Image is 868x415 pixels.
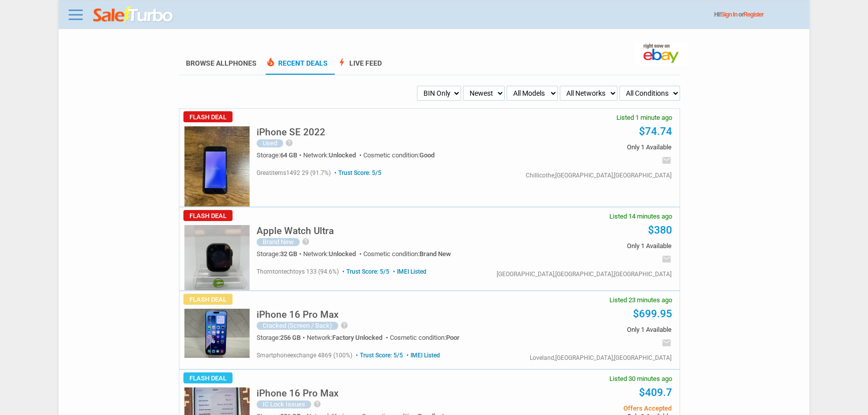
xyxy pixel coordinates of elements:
[257,228,334,236] a: Apple Watch Ultra
[419,250,451,258] span: Brand New
[743,11,763,18] a: Register
[633,308,672,320] a: $699.95
[302,238,310,246] i: help
[184,225,250,290] img: s-l225.jpg
[183,294,233,305] span: Flash Deal
[337,59,382,75] a: boltLive Feed
[404,352,440,359] span: IMEI Listed
[648,224,672,236] a: $380
[662,338,672,348] i: email
[303,152,363,158] div: Network:
[662,155,672,165] i: email
[313,400,321,408] i: help
[329,250,356,258] span: Unlocked
[329,151,356,159] span: Unlocked
[257,129,325,137] a: iPhone SE 2022
[257,312,339,319] a: iPhone 16 Pro Max
[280,151,297,159] span: 64 GB
[521,405,672,411] span: Offers Accepted
[526,172,672,178] div: Chillicothe,[GEOGRAPHIC_DATA],[GEOGRAPHIC_DATA]
[616,114,672,121] span: Listed 1 minute ago
[363,251,451,257] div: Cosmetic condition:
[738,11,763,18] span: or
[332,169,381,176] span: Trust Score: 5/5
[257,238,300,246] div: Brand New
[391,268,426,275] span: IMEI Listed
[257,322,338,330] div: Cracked (Screen / Back)
[303,251,363,257] div: Network:
[257,390,339,398] a: iPhone 16 Pro Max
[184,126,250,206] img: s-l225.jpg
[257,352,352,359] span: smartphoneexchange 4869 (100%)
[340,321,348,329] i: help
[639,125,672,137] a: $74.74
[183,210,233,221] span: Flash Deal
[280,334,301,341] span: 256 GB
[93,7,174,25] img: saleturbo.com - Online Deals and Discount Coupons
[257,139,283,147] div: Used
[662,254,672,264] i: email
[363,152,435,158] div: Cosmetic condition:
[183,372,233,383] span: Flash Deal
[530,355,672,361] div: Loveland,[GEOGRAPHIC_DATA],[GEOGRAPHIC_DATA]
[186,59,257,67] a: Browse AllPhones
[521,243,672,249] span: Only 1 Available
[229,59,257,67] span: Phones
[521,326,672,333] span: Only 1 Available
[280,250,297,258] span: 32 GB
[390,334,460,341] div: Cosmetic condition:
[257,310,339,319] h5: iPhone 16 Pro Max
[257,268,339,275] span: thorntontechtoys 133 (94.6%)
[497,271,672,277] div: [GEOGRAPHIC_DATA],[GEOGRAPHIC_DATA],[GEOGRAPHIC_DATA]
[332,334,382,341] span: Factory Unlocked
[354,352,403,359] span: Trust Score: 5/5
[446,334,460,341] span: Poor
[257,251,303,257] div: Storage:
[183,111,233,122] span: Flash Deal
[266,59,328,75] a: local_fire_departmentRecent Deals
[257,388,339,398] h5: iPhone 16 Pro Max
[714,11,721,18] span: Hi!
[521,144,672,150] span: Only 1 Available
[609,297,672,303] span: Listed 23 minutes ago
[340,268,389,275] span: Trust Score: 5/5
[639,386,672,398] a: $409.7
[257,226,334,236] h5: Apple Watch Ultra
[257,152,303,158] div: Storage:
[257,334,307,341] div: Storage:
[419,151,435,159] span: Good
[257,169,331,176] span: greatitems1492 29 (91.7%)
[257,127,325,137] h5: iPhone SE 2022
[609,375,672,382] span: Listed 30 minutes ago
[184,309,250,358] img: s-l225.jpg
[721,11,737,18] a: Sign In
[285,139,293,147] i: help
[257,400,311,408] div: IC Lock Issues
[266,57,276,67] span: local_fire_department
[337,57,347,67] span: bolt
[609,213,672,220] span: Listed 14 minutes ago
[307,334,390,341] div: Network:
